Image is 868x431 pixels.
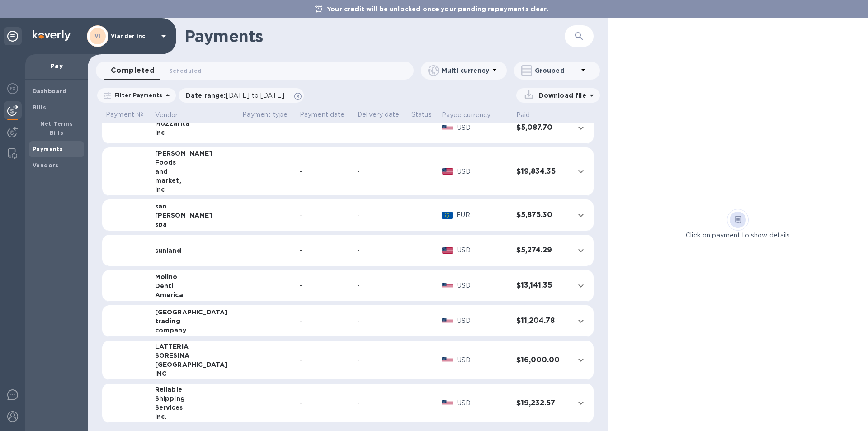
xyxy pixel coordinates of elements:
img: USD [442,247,454,254]
div: - [300,355,350,365]
div: Inc. [155,412,236,421]
p: Payee currency [442,110,491,120]
div: - [357,281,404,290]
div: Shipping [155,394,236,403]
p: USD [457,398,509,408]
p: USD [457,123,509,133]
p: Multi currency [442,66,489,75]
span: Scheduled [169,66,202,76]
p: Payment type [242,110,292,119]
button: expand row [574,396,588,410]
div: [PERSON_NAME] [155,149,236,158]
span: Vendor [155,110,190,120]
span: [DATE] to [DATE] [226,92,284,99]
img: USD [442,125,454,131]
div: - [357,123,404,133]
div: inc [155,185,236,194]
b: VI [94,33,101,39]
p: USD [457,316,509,326]
div: Denti [155,281,236,290]
div: trading [155,317,236,326]
p: USD [457,355,509,365]
h3: $5,875.30 [516,211,567,219]
div: - [357,210,404,220]
div: America [155,290,236,299]
div: - [300,246,350,255]
p: Paid [516,110,530,120]
h3: $5,274.29 [516,246,567,255]
p: USD [457,246,509,255]
b: Payments [33,146,63,152]
p: Viander inc [111,33,156,39]
div: INC [155,369,236,378]
button: expand row [574,244,588,257]
h1: Payments [184,27,565,46]
div: - [300,167,350,176]
div: - [300,281,350,290]
img: USD [442,318,454,324]
img: USD [442,400,454,406]
b: Bills [33,104,46,111]
p: USD [457,281,509,290]
h3: $19,834.35 [516,167,567,176]
b: Dashboard [33,88,67,95]
div: LATTERIA [155,342,236,351]
p: Download file [535,91,586,100]
div: Inc [155,128,236,137]
h3: $11,204.78 [516,317,567,325]
h3: $16,000.00 [516,356,567,365]
div: [GEOGRAPHIC_DATA] [155,360,236,369]
div: [PERSON_NAME] [155,211,236,220]
h3: $13,141.35 [516,281,567,290]
div: - [300,398,350,408]
div: - [300,123,350,133]
button: expand row [574,208,588,222]
p: Delivery date [357,110,404,119]
span: Completed [111,64,155,77]
div: - [300,316,350,326]
div: Molino [155,272,236,281]
div: market, [155,176,236,185]
b: Vendors [33,162,59,169]
button: expand row [574,353,588,367]
img: USD [442,168,454,175]
img: Logo [33,30,71,41]
img: USD [442,283,454,289]
div: san [155,202,236,211]
p: EUR [456,210,509,220]
span: Paid [516,110,542,120]
p: Vendor [155,110,178,120]
p: Status [411,110,434,119]
p: Payment date [300,110,350,119]
p: USD [457,167,509,176]
div: sunland [155,246,236,255]
h3: $19,232.57 [516,399,567,407]
button: expand row [574,121,588,135]
div: and [155,167,236,176]
div: - [357,398,404,408]
div: - [357,355,404,365]
h3: $5,087.70 [516,123,567,132]
p: Date range : [186,91,289,100]
div: [GEOGRAPHIC_DATA] [155,308,236,317]
div: SORESINA [155,351,236,360]
div: - [357,167,404,176]
p: Filter Payments [111,91,162,99]
div: Services [155,403,236,412]
p: Pay [33,62,80,71]
img: Foreign exchange [7,83,18,94]
div: Date range:[DATE] to [DATE] [179,88,304,103]
div: Foods [155,158,236,167]
div: - [357,246,404,255]
b: Your credit will be unlocked once your pending repayments clear. [327,5,548,13]
div: spa [155,220,236,229]
div: Reliable [155,385,236,394]
p: Payment № [106,110,148,119]
img: USD [442,357,454,363]
button: expand row [574,314,588,328]
span: Payee currency [442,110,503,120]
button: expand row [574,279,588,293]
div: - [300,210,350,220]
p: Grouped [535,66,578,75]
div: company [155,326,236,335]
